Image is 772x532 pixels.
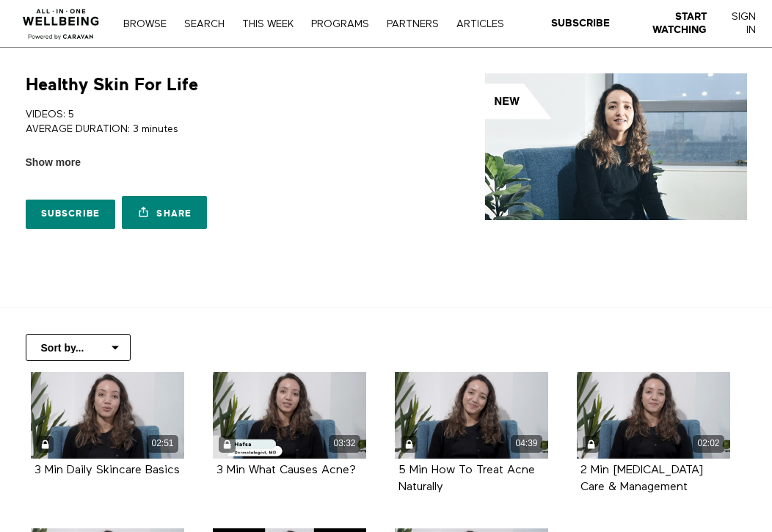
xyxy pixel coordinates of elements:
a: Share [122,196,207,229]
div: 03:32 [329,435,360,452]
a: 3 Min What Causes Acne? 03:32 [213,372,366,459]
img: Healthy Skin For Life [485,73,746,220]
a: THIS WEEK [235,19,301,29]
div: 02:51 [147,435,178,452]
p: VIDEOS: 5 AVERAGE DURATION: 3 minutes [26,107,381,137]
a: 5 Min How To Treat Acne Naturally [398,464,535,492]
a: Start Watching [624,10,707,37]
strong: Start Watching [652,11,707,35]
a: 3 Min What Causes Acne? [216,464,356,475]
nav: Primary [116,16,511,31]
span: Show more [26,155,81,170]
a: Browse [116,19,174,29]
a: Subscribe [26,200,116,229]
a: Subscribe [551,17,610,30]
a: PARTNERS [379,19,446,29]
a: ARTICLES [449,19,511,29]
div: 02:02 [693,435,724,452]
a: 2 Min [MEDICAL_DATA] Care & Management [580,464,703,492]
a: 3 Min Daily Skincare Basics [34,464,180,475]
strong: 3 Min What Causes Acne? [216,464,356,476]
a: Sign In [721,10,755,37]
strong: Subscribe [551,18,610,29]
strong: 2 Min Eczema Care & Management [580,464,703,493]
a: 3 Min Daily Skincare Basics 02:51 [31,372,184,459]
h1: Healthy Skin For Life [26,73,198,96]
a: PROGRAMS [304,19,376,29]
a: Search [177,19,232,29]
a: 2 Min Eczema Care & Management 02:02 [577,372,730,459]
strong: 3 Min Daily Skincare Basics [34,464,180,476]
div: 04:39 [511,435,542,452]
a: 5 Min How To Treat Acne Naturally 04:39 [395,372,548,459]
strong: 5 Min How To Treat Acne Naturally [398,464,535,493]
